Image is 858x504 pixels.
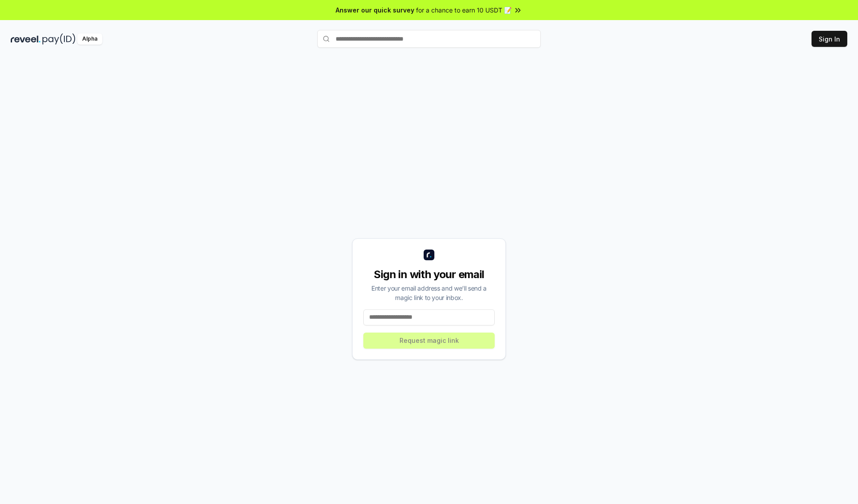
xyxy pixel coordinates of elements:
button: Sign In [812,31,847,47]
span: Answer our quick survey [336,5,414,15]
img: logo_small [424,250,434,260]
span: for a chance to earn 10 USDT 📝 [416,5,512,15]
img: reveel_dark [11,33,41,45]
div: Alpha [77,33,102,45]
div: Sign in with your email [363,267,495,282]
div: Enter your email address and we’ll send a magic link to your inbox. [363,283,495,302]
img: pay_id [42,33,76,45]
